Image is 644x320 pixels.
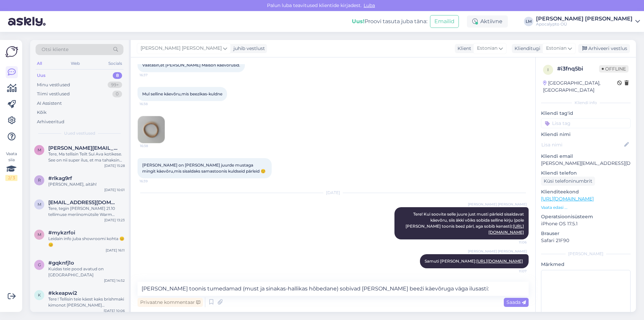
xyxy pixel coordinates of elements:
div: 8 [113,72,122,79]
input: Lisa nimi [541,141,623,148]
span: Saada [506,299,526,305]
div: [GEOGRAPHIC_DATA], [GEOGRAPHIC_DATA] [543,80,617,94]
div: Apocalypto OÜ [536,21,633,27]
p: Kliendi tag'id [541,110,631,117]
b: Uus! [352,18,365,25]
p: [PERSON_NAME][EMAIL_ADDRESS][DOMAIN_NAME] [541,160,631,167]
div: # i3fnq5bi [557,65,599,73]
p: Märkmed [541,261,631,268]
div: 99+ [108,82,122,88]
span: 11:07 [501,269,527,274]
span: #gqknfj1o [48,260,74,266]
span: Vaatasin,et [PERSON_NAME] Maison käevòrusid. [142,62,240,67]
span: m [38,202,41,207]
div: Aktiivne [467,15,508,28]
div: Küsi telefoninumbrit [541,177,595,186]
span: #rlkag9rf [48,175,72,181]
div: Privaatne kommentaar [138,298,203,307]
div: All [36,59,43,68]
div: Klienditugi [512,45,540,52]
div: AI Assistent [37,100,62,107]
p: Kliendi telefon [541,170,631,177]
span: 16:39 [140,179,165,184]
div: Web [69,59,81,68]
span: m [38,147,41,152]
img: Askly Logo [5,45,18,58]
span: [PERSON_NAME] [PERSON_NAME] [468,249,527,254]
p: Kliendi nimi [541,131,631,138]
span: Estonian [477,45,497,52]
div: [PERSON_NAME], aitäh! [48,181,125,187]
span: 11:06 [501,240,527,245]
div: [DATE] 15:28 [104,163,125,168]
span: marikatapasia@gmail.com [48,199,118,205]
input: Lisa tag [541,118,631,128]
span: #mykzrfoi [48,230,75,236]
div: Klient [455,45,471,52]
p: Operatsioonisüsteem [541,213,631,220]
p: Safari 21F90 [541,237,631,244]
div: [DATE] 13:23 [104,218,125,223]
span: Uued vestlused [64,130,95,136]
a: [URL][DOMAIN_NAME] [541,196,594,202]
div: Kuidas teie pood avatud on [GEOGRAPHIC_DATA] [48,266,125,278]
p: Klienditeekond [541,188,631,195]
span: 16:37 [140,73,165,78]
span: [PERSON_NAME] [PERSON_NAME] [468,202,527,207]
div: 2 / 3 [5,175,17,181]
span: #kkeapwi2 [48,290,77,296]
div: Socials [107,59,123,68]
span: g [38,262,41,267]
div: Vaata siia [5,151,17,181]
div: [DATE] 16:11 [106,248,125,253]
span: 16:38 [140,143,165,148]
span: [PERSON_NAME] on [PERSON_NAME] juurde mustaga mingit käevõru,mis sisaldaks samastoonis kuldseid p... [142,163,266,174]
div: [PERSON_NAME] [PERSON_NAME] [536,16,633,21]
a: [PERSON_NAME] [PERSON_NAME]Apocalypto OÜ [536,16,640,27]
div: LM [524,17,533,26]
div: [DATE] [138,190,529,196]
div: Tere, tegin [PERSON_NAME] 21.10 tellimuse meriinomütsile Warm Taupe, kas saaksin selle ümber vahe... [48,205,125,218]
div: Arhiveeri vestlus [578,44,630,53]
div: Tere ! Tellisin teie käest kaks brishmaki kimonot [PERSON_NAME] [PERSON_NAME] eile. Võite need üh... [48,296,125,308]
span: r [38,178,41,183]
span: Samuti [PERSON_NAME]: [425,259,524,264]
p: iPhone OS 17.5.1 [541,220,631,227]
div: Tere, Ma tellisin Teilt Sui Ava kotikese. See on nii super ilus, et ma tahaksin tellida ühe veel,... [48,151,125,163]
span: m [38,232,41,237]
span: Otsi kliente [42,46,68,53]
span: k [38,292,41,298]
div: Kõik [37,109,47,116]
img: Attachment [138,116,165,143]
div: Arhiveeritud [37,119,64,125]
div: juhib vestlust [231,45,265,52]
div: Leidain info juba showroomi kohta 😊😊 [48,236,125,248]
a: [URL][DOMAIN_NAME] [476,259,523,264]
span: Tere! Kui soovite selle juure just musti pärleid sisaldavat käevõru, siis äkki võiks sobida selli... [406,212,525,235]
span: Mul selline käevõru,mis beezikas-kuldne [142,91,222,96]
span: 16:38 [140,101,165,106]
span: Estonian [546,45,567,52]
div: 0 [112,91,122,97]
p: Kliendi email [541,153,631,160]
button: Emailid [430,15,459,28]
div: Minu vestlused [37,82,70,88]
div: [DATE] 10:01 [104,187,125,192]
div: Proovi tasuta juba täna: [352,17,427,26]
span: Offline [599,65,629,73]
textarea: [PERSON_NAME] toonis tumedamad (must ja sinakas-hallikas hõbedane) sobivad [PERSON_NAME] beeźi kä... [138,282,529,296]
p: Vaata edasi ... [541,204,631,211]
span: [PERSON_NAME] [PERSON_NAME] [141,45,222,52]
div: Kliendi info [541,100,631,106]
div: [PERSON_NAME] [541,251,631,257]
span: margit.valdmann@gmail.com [48,145,118,151]
div: [DATE] 14:52 [104,278,125,283]
div: [DATE] 10:06 [104,308,125,313]
div: Uus [37,72,46,79]
div: Tiimi vestlused [37,91,70,97]
span: Luba [362,2,377,8]
span: i [547,67,549,72]
p: Brauser [541,230,631,237]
